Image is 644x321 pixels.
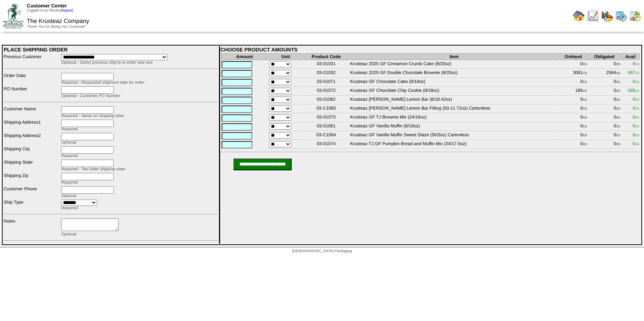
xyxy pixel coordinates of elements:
td: Shipping Address1 [3,119,60,132]
span: 185 [628,88,639,93]
span: CS [616,98,620,101]
div: CHOOSE PRODUCT AMOUNTS [220,47,640,53]
td: 0 [560,114,587,122]
span: CS [635,143,639,146]
td: 0 [560,78,587,87]
span: The Krusteaz Company [27,18,89,24]
span: 0 [633,114,639,120]
td: 3081 [560,70,587,78]
td: 0 [560,96,587,104]
span: CS [635,134,639,137]
td: 0 [560,141,587,149]
td: 185 [560,87,587,96]
td: Shipping State [3,159,60,172]
td: 0 [560,123,587,131]
td: Krusteaz GF Chocolate Chip Cookie (8/18oz) [350,87,559,96]
td: Krusteaz GF Vanilla Muffin (8/18oz) [350,123,559,131]
span: CS [583,125,587,128]
td: Krusteaz TJ GF Pumpkin Bread and Muffin Mix (24/17.5oz) [350,141,559,149]
span: CS [635,125,639,128]
span: Required [61,180,78,185]
th: OnHand [560,53,587,60]
td: 0 [560,61,587,69]
th: Product Code [303,53,349,60]
a: (logout) [61,9,73,13]
img: line_graph.gif [587,10,599,22]
td: Krusteaz GF TJ Brownie Mix (24/16oz) [350,114,559,122]
td: 0 [588,132,621,140]
span: CS [583,107,587,110]
div: PLACE SHIPPING ORDER [4,47,218,53]
span: Thank You for Being Our Customer! [27,25,86,29]
span: Required [61,154,78,158]
span: CS [616,116,620,119]
span: CS [635,98,639,101]
td: 03-01073 [303,114,349,122]
td: 03-01032 [303,70,349,78]
span: Optional [61,140,76,145]
td: Shipping City [3,146,60,158]
td: Notes [3,218,60,237]
span: CS [635,107,639,110]
td: 0 [588,96,621,104]
span: CS [635,89,639,93]
span: CS [616,71,620,75]
span: Optional [61,232,76,237]
td: 0 [560,132,587,140]
span: CS [583,71,587,75]
img: calendarinout.gif [629,10,641,22]
span: Required - Name on shipping label [61,114,124,118]
span: Customer Center [27,3,67,9]
img: graph.gif [601,10,613,22]
td: Krusteaz GF Chocolate Cake (8/18oz) [350,78,559,87]
td: Order Date [3,73,60,85]
span: CS [635,71,639,75]
td: Ship Type [3,199,60,211]
span: Required [61,206,78,210]
span: 0 [633,106,639,111]
td: Customer Name [3,106,60,118]
span: 0 [633,79,639,84]
td: 03-01061 [303,123,349,131]
td: 03-01031 [303,61,349,69]
td: Shipping Zip [3,173,60,185]
span: Optional - Select previous ship to or enter new one [61,60,153,65]
span: CS [583,143,587,146]
span: CS [635,80,639,84]
th: Amount [221,53,268,60]
td: PO Number [3,86,60,98]
td: 03-01071 [303,78,349,87]
td: 0 [588,78,621,87]
td: 03-C1065 [303,105,349,113]
span: 0 [633,141,639,146]
span: Required [61,127,78,131]
td: 0 [588,114,621,122]
span: 0 [633,97,639,102]
span: Optional - Customer PO Number [61,94,120,98]
span: CS [616,80,620,84]
td: 03-01074 [303,141,349,149]
td: Krusteaz GF Vanilla Muffin Sweet Glaze (50/3oz) Cartonless [350,132,559,140]
td: 03-C1064 [303,132,349,140]
span: CS [616,134,620,137]
span: CS [583,63,587,66]
td: 0 [588,105,621,113]
span: [DEMOGRAPHIC_DATA] Packaging [292,249,352,253]
span: Required - Requested shipment date for order [61,80,144,85]
td: 0 [560,105,587,113]
img: ZoRoCo_Logo(Green%26Foil)%20jpg.webp [3,3,23,28]
span: CS [583,116,587,119]
td: 2584 [588,70,621,78]
span: Required - Two letter shipping state [61,167,125,171]
td: 0 [588,87,621,96]
img: calendarprod.gif [615,10,627,22]
span: CS [635,63,639,66]
span: 497 [628,70,639,75]
span: Optional [61,194,76,198]
span: CS [616,125,620,128]
td: 03-01062 [303,96,349,104]
span: CS [635,116,639,119]
td: Customer Phone [3,186,60,198]
span: CS [616,63,620,66]
span: 0 [633,132,639,137]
